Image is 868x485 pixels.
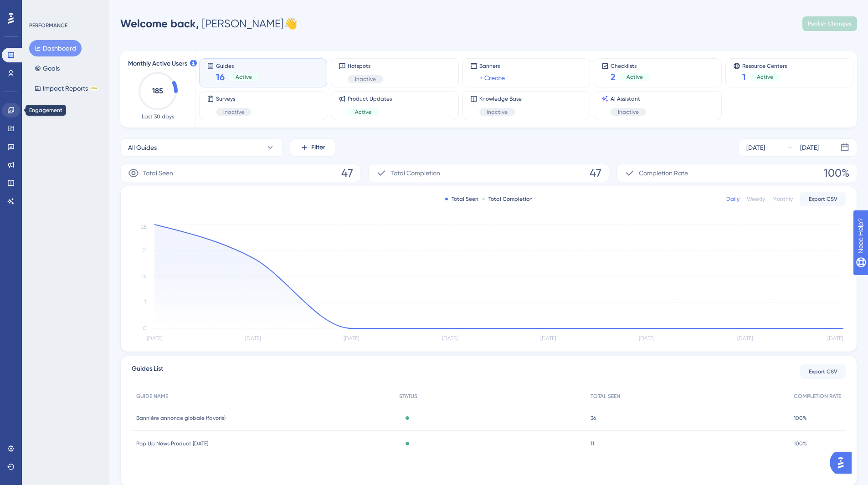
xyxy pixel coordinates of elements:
span: Active [627,73,643,81]
span: Inactive [355,76,376,83]
div: Monthly [772,195,793,203]
tspan: 28 [141,224,147,230]
div: [DATE] [746,142,765,153]
div: Daily [726,195,740,203]
tspan: [DATE] [639,335,654,342]
div: Weekly [747,195,765,203]
div: Total Completion [482,195,533,203]
span: Hotspots [348,62,383,70]
tspan: 21 [142,247,147,254]
tspan: 0 [143,325,147,332]
button: Goals [29,60,65,77]
span: STATUS [399,393,417,400]
span: Checklists [611,62,650,69]
span: TOTAL SEEN [591,393,620,400]
span: Filter [311,142,325,153]
span: Welcome back, [120,17,199,30]
span: Guides List [132,363,163,380]
div: [DATE] [800,142,819,153]
span: Banners [479,62,505,70]
span: 100% [794,414,807,422]
text: 185 [152,87,163,95]
span: Pop Up News Product [DATE] [136,440,208,447]
span: COMPLETION RATE [794,393,841,400]
span: AI Assistant [611,95,646,102]
button: Export CSV [800,364,846,379]
span: 100% [824,166,849,180]
span: Surveys [216,95,252,102]
span: 1 [742,71,746,83]
span: Resource Centers [742,62,787,69]
span: Total Seen [143,168,173,179]
span: 2 [611,71,616,83]
span: Total Completion [390,168,440,179]
button: Publish Changes [802,16,857,31]
div: PERFORMANCE [29,22,67,29]
span: Export CSV [809,368,837,375]
button: Export CSV [800,192,846,206]
div: Total Seen [445,195,478,203]
span: Guides [216,62,259,69]
tspan: [DATE] [344,335,359,342]
div: [PERSON_NAME] 👋 [120,16,298,31]
span: Bannière annonce globale (favoris) [136,414,226,422]
span: 47 [341,166,353,180]
span: Product Updates [348,95,392,102]
button: All Guides [120,138,282,157]
tspan: [DATE] [442,335,457,342]
a: + Create [479,72,505,83]
span: Inactive [487,108,508,116]
span: All Guides [128,142,157,153]
tspan: 14 [142,273,147,280]
span: Last 30 days [142,113,174,120]
tspan: [DATE] [540,335,556,342]
span: Knowledge Base [479,95,522,102]
span: Inactive [223,108,244,116]
div: BETA [90,86,98,91]
span: Active [355,108,371,116]
tspan: [DATE] [147,335,162,342]
button: Filter [290,138,335,157]
span: GUIDE NAME [136,393,168,400]
tspan: [DATE] [827,335,843,342]
iframe: UserGuiding AI Assistant Launcher [830,449,857,476]
span: Export CSV [809,195,837,203]
tspan: [DATE] [737,335,753,342]
button: Dashboard [29,40,82,56]
span: 47 [590,166,601,180]
span: Publish Changes [808,20,852,27]
span: Need Help? [21,2,57,13]
span: Monthly Active Users [128,58,187,69]
tspan: 7 [144,299,147,306]
span: Active [236,73,252,81]
tspan: [DATE] [245,335,261,342]
span: Completion Rate [639,168,688,179]
span: 11 [591,440,594,447]
span: 16 [216,71,225,83]
span: 36 [591,414,596,422]
span: Inactive [618,108,639,116]
span: Active [757,73,773,81]
button: Impact ReportsBETA [29,80,103,97]
span: 100% [794,440,807,447]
